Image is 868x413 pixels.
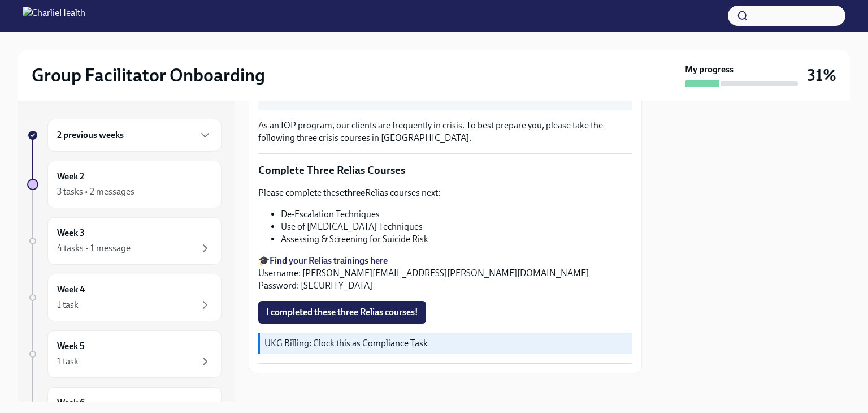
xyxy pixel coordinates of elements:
div: 1 task [57,355,79,368]
a: Week 34 tasks • 1 message [27,217,222,265]
h3: 31% [807,65,836,85]
strong: three [344,187,365,198]
h6: Week 5 [57,340,85,352]
span: I completed these three Relias courses! [266,307,418,318]
div: 1 task [57,299,79,311]
div: 2 previous weeks [47,119,222,152]
p: As an IOP program, our clients are frequently in crisis. To best prepare you, please take the fol... [258,119,632,144]
div: 4 tasks • 1 message [57,242,131,255]
p: 🎓 Username: [PERSON_NAME][EMAIL_ADDRESS][PERSON_NAME][DOMAIN_NAME] Password: [SECURITY_DATA] [258,255,632,292]
button: I completed these three Relias courses! [258,301,426,324]
p: UKG Billing: Clock this as Compliance Task [264,337,628,350]
p: Please complete these Relias courses next: [258,187,632,199]
li: De-Escalation Techniques [281,208,632,221]
img: CharlieHealth [23,7,85,25]
li: Use of [MEDICAL_DATA] Techniques [281,221,632,233]
h2: Group Facilitator Onboarding [32,64,265,87]
a: Find your Relias trainings here [270,255,388,266]
p: Complete Three Relias Courses [258,163,632,178]
li: Assessing & Screening for Suicide Risk [281,233,632,246]
h6: Week 4 [57,283,85,296]
h6: Week 6 [57,397,85,409]
h6: Week 3 [57,227,85,239]
h6: Week 2 [57,170,84,183]
strong: My progress [685,63,734,76]
a: Week 41 task [27,274,222,321]
h6: 2 previous weeks [57,129,124,141]
div: 3 tasks • 2 messages [57,186,134,198]
a: Week 51 task [27,330,222,378]
a: Week 23 tasks • 2 messages [27,161,222,208]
